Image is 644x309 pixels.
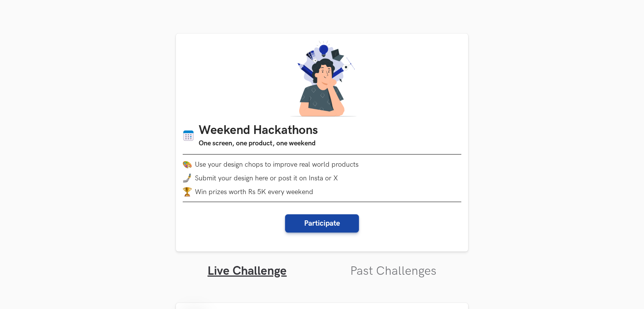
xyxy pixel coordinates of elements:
button: Participate [285,214,359,233]
img: trophy.png [183,187,192,196]
span: Submit your design here or post it on Insta or X [195,174,338,182]
ul: Tabs Interface [176,252,468,279]
img: A designer thinking [285,40,359,116]
img: palette.png [183,160,192,169]
li: Use your design chops to improve real world products [183,160,461,169]
a: Live Challenge [207,264,287,279]
h3: One screen, one product, one weekend [199,138,318,149]
a: Past Challenges [350,264,437,279]
img: mobile-in-hand.png [183,174,192,183]
img: Calendar icon [183,130,194,142]
h1: Weekend Hackathons [199,123,318,138]
li: Win prizes worth Rs 5K every weekend [183,187,461,196]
